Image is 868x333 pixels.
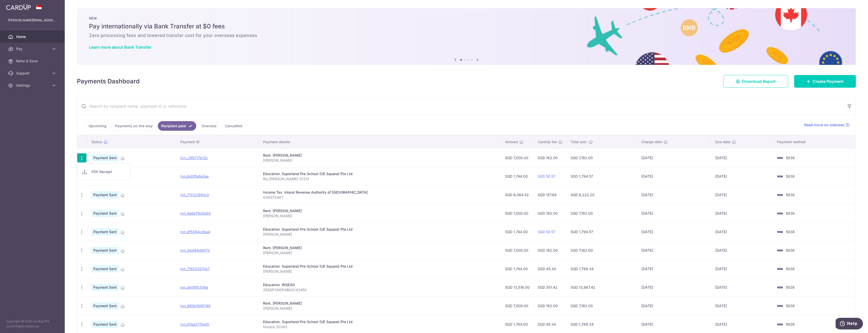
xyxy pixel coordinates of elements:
img: Bank Card [775,303,785,309]
span: Status [91,139,102,144]
p: [PERSON_NAME] [263,306,497,311]
div: Rent. [PERSON_NAME] [263,245,497,250]
div: Income Tax. Inland Revenue Authority of [GEOGRAPHIC_DATA] [263,190,497,195]
div: Education. Superland Pre-School (UE Square) Pte Ltd [263,264,497,269]
img: Bank Card [775,284,785,290]
span: Payment Sent [91,191,119,198]
td: SGD 182.00 [534,204,567,223]
td: SGD 7,000.00 [501,149,534,167]
div: Rent. [PERSON_NAME] [263,301,497,306]
span: Payment Sent [91,321,119,328]
h5: Pay internationally via Bank Transfer at $0 fees [89,22,844,30]
img: Bank transfer banner [77,8,856,65]
a: Cancelled [222,121,246,131]
td: [DATE] [637,260,711,278]
td: [DATE] [711,260,773,278]
a: Upcoming [85,121,110,131]
td: [DATE] [637,149,711,167]
td: SGD 182.00 [534,149,567,167]
p: [PERSON_NAME][EMAIL_ADDRESS][PERSON_NAME][DOMAIN_NAME] [8,18,57,23]
p: G3937240T [263,195,497,200]
span: 5838 [786,267,795,271]
img: Bank Card [775,192,785,198]
td: SGD 182.00 [534,297,567,315]
p: NEW [89,16,844,20]
span: 5838 [786,322,795,326]
a: txn_c5f9717e13c [180,156,208,160]
h4: Payments Dashboard [77,77,140,86]
p: 25SGP2NDP4B00243450 [263,287,497,292]
h6: Zero processing fees and lowered transfer cost for your overseas expenses [89,32,844,39]
td: [DATE] [637,297,711,315]
td: [DATE] [637,186,711,204]
td: [DATE] [711,278,773,297]
th: Payment ID [176,135,259,149]
span: 5838 [786,211,795,215]
td: [DATE] [711,186,773,204]
span: 5838 [786,285,795,289]
img: CardUp [6,4,31,10]
img: Bank Card [775,210,785,216]
td: [DATE] [711,167,773,186]
td: SGD 7,182.00 [567,241,637,260]
a: txn_4a8a79c9a94 [180,211,211,215]
a: txn_6d0f5afe0ae [180,174,209,178]
a: txn_5e0f8fc816e [180,285,208,289]
td: [DATE] [637,204,711,223]
a: Read more on statuses [804,122,850,127]
td: SGD 7,000.00 [501,204,534,223]
td: SGD 7,000.00 [501,241,534,260]
td: SGD 1,789.34 [567,260,637,278]
td: SGD 157.68 [534,186,567,204]
span: Charge date [641,139,662,144]
span: Create Payment [813,78,843,84]
span: Settings [16,83,50,88]
th: Payment details [259,135,501,149]
img: Bank Card [775,266,785,272]
a: Recipient paid [158,121,196,131]
td: SGD 7,182.00 [567,204,637,223]
span: Payment Sent [91,154,119,161]
span: CardUp fee [538,139,557,144]
a: SGD 50.57 [538,230,555,234]
span: Payment Sent [91,247,119,254]
td: [DATE] [711,149,773,167]
td: SGD 45.34 [534,260,567,278]
span: Amount [505,139,518,144]
span: Payment Sent [91,302,119,309]
td: SGD 13,516.00 [501,278,534,297]
td: [DATE] [637,241,711,260]
td: SGD 7,182.00 [567,297,637,315]
span: Payment Sent [91,228,119,235]
span: Home [16,34,50,39]
a: Learn more about Bank Transfer [89,45,151,50]
th: Payment method [773,135,856,149]
td: [DATE] [637,167,711,186]
a: Download Report [724,75,788,88]
td: [DATE] [711,204,773,223]
a: SGD 50.57 [538,174,555,178]
p: Invoice 30343 [263,324,497,329]
div: Education. Superland Pre-School (UE Square) Pte Ltd [263,227,497,232]
span: 5838 [786,248,795,252]
a: Overdue [198,121,220,131]
span: 5838 [786,156,795,160]
td: SGD 13,867.42 [567,278,637,297]
div: Education. Superland Pre-School (UE Square) Pte Ltd [263,171,497,176]
img: Bank Card [775,321,785,327]
p: [PERSON_NAME] [263,158,497,163]
img: Bank Card [775,155,785,161]
span: Payment Sent [91,265,119,272]
a: txn_07aa277ba10 [180,322,209,326]
input: Search by recipient name, payment id or reference [77,98,843,114]
td: SGD 6,222.20 [567,186,637,204]
div: Education. INSEAD [263,282,497,287]
a: txn_460b1995749 [180,304,210,308]
p: [PERSON_NAME] [263,232,497,237]
p: [PERSON_NAME] [263,269,497,274]
span: Payment Sent [91,210,119,217]
span: Refer & Save [16,59,50,64]
span: Due date [715,139,730,144]
span: Download Report [742,78,776,84]
td: SGD 6,064.52 [501,186,534,204]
